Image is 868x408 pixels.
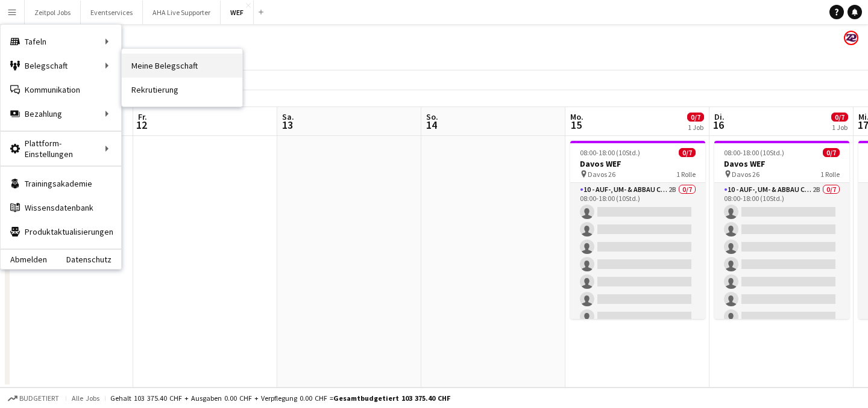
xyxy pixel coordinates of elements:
span: Mo. [570,111,583,122]
h3: Davos WEF [570,158,705,169]
span: Di. [714,111,725,122]
span: 1 Rolle [676,170,696,179]
span: Sa. [282,111,294,122]
app-card-role: 10 - Auf-, Um- & Abbau Crew2B0/708:00-18:00 (10Std.) [570,183,705,329]
a: Rekrutierung [122,78,242,102]
a: Wissensdatenbank [1,196,121,220]
div: Belegschaft [1,54,121,78]
app-card-role: 10 - Auf-, Um- & Abbau Crew2B0/708:00-18:00 (10Std.) [714,183,849,329]
span: 0/7 [831,113,848,122]
span: 0/7 [687,113,704,122]
span: Davos 26 [588,170,615,179]
button: Eventservices [81,1,143,24]
span: 16 [712,118,725,132]
a: Kommunikation [1,78,121,102]
span: 08:00-18:00 (10Std.) [724,148,784,157]
span: 15 [568,118,583,132]
a: Meine Belegschaft [122,54,242,78]
span: 0/7 [679,148,696,157]
span: 1 Rolle [820,170,840,179]
button: WEF [221,1,254,24]
span: So. [426,111,438,122]
span: 12 [136,118,147,132]
app-user-avatar: Team Zeitpol [844,31,858,45]
div: 1 Job [688,123,703,132]
button: AHA Live Supporter [143,1,221,24]
span: Davos 26 [732,170,759,179]
div: Bezahlung [1,102,121,126]
a: Produktaktualisierungen [1,220,121,244]
span: 13 [280,118,294,132]
a: Trainingsakademie [1,172,121,196]
div: 1 Job [832,123,848,132]
span: 14 [424,118,438,132]
span: 08:00-18:00 (10Std.) [580,148,640,157]
span: Alle Jobs [71,394,100,403]
span: 0/7 [823,148,840,157]
div: Tafeln [1,29,121,54]
a: Datenschutz [66,255,121,264]
span: Budgetiert [19,394,59,403]
button: Budgetiert [6,392,61,405]
button: Zeitpol Jobs [25,1,81,24]
span: Fr. [138,111,147,122]
a: Abmelden [1,255,47,264]
app-job-card: 08:00-18:00 (10Std.)0/7Davos WEF Davos 261 Rolle10 - Auf-, Um- & Abbau Crew2B0/708:00-18:00 (10Std.) [570,141,705,319]
h3: Davos WEF [714,158,849,169]
div: Plattform-Einstellungen [1,137,121,161]
div: Gehalt 103 375.40 CHF + Ausgaben 0.00 CHF + Verpflegung 0.00 CHF = [110,394,450,403]
span: Gesamtbudgetiert 103 375.40 CHF [333,394,450,403]
app-job-card: 08:00-18:00 (10Std.)0/7Davos WEF Davos 261 Rolle10 - Auf-, Um- & Abbau Crew2B0/708:00-18:00 (10Std.) [714,141,849,319]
